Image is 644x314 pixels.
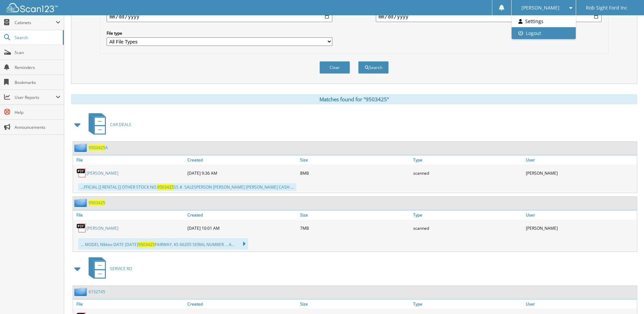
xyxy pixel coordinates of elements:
a: CAR DEALS [85,111,131,138]
a: Logout [512,27,576,39]
input: end [376,11,602,22]
a: Size [298,299,411,309]
div: Matches found for "9503425" [71,94,637,104]
span: CAR DEALS [110,122,131,127]
span: Rob Sight Ford Inc [586,6,627,10]
span: SERVICE RO [110,266,132,272]
span: Announcements [15,124,60,130]
div: scanned [411,166,524,180]
div: [PERSON_NAME] [524,221,637,235]
img: scan123-logo-white.svg [7,3,58,12]
a: Created [186,210,298,220]
a: [PERSON_NAME] [87,225,118,231]
a: Settings [512,15,576,27]
img: PDF.png [76,168,87,178]
img: PDF.png [76,223,87,233]
button: Search [358,61,389,74]
a: Size [298,210,411,220]
span: [PERSON_NAME] [521,6,559,10]
a: Created [186,155,298,164]
span: Help [15,109,60,115]
img: folder2.png [74,287,89,296]
a: Type [411,155,524,164]
a: 9503425A [89,145,108,151]
a: [PERSON_NAME] [87,170,118,176]
img: folder2.png [74,143,89,152]
a: File [73,155,186,164]
label: File type [107,30,332,36]
a: 6152745 [89,289,105,295]
a: Type [411,210,524,220]
span: User Reports [15,94,56,100]
a: File [73,210,186,220]
span: 9503425 [89,145,105,151]
a: User [524,299,637,309]
div: 7MB [298,221,411,235]
div: [DATE] 9:36 AM [186,166,298,180]
div: [PERSON_NAME] [524,166,637,180]
iframe: Chat Widget [610,281,644,314]
a: Created [186,299,298,309]
div: scanned [411,221,524,235]
div: 8MB [298,166,411,180]
img: folder2.png [74,198,89,207]
div: ...FFICIAL [] RENTAL [] OTHER STOCK NO. SS #. SALESPERSON [PERSON_NAME] [PERSON_NAME] CASH ... [78,183,296,191]
a: Type [411,299,524,309]
span: Search [15,35,59,40]
span: Cabinets [15,20,56,25]
button: Clear [319,61,350,74]
input: start [107,11,332,22]
span: 9503425 [157,184,174,190]
a: SERVICE RO [85,255,132,282]
a: Size [298,155,411,164]
a: 9503425 [89,200,105,206]
a: User [524,155,637,164]
span: Reminders [15,65,60,70]
div: [DATE] 10:01 AM [186,221,298,235]
a: File [73,299,186,309]
span: Scan [15,50,60,55]
span: Bookmarks [15,80,60,85]
span: 9503425 [138,242,155,247]
div: ... MODEL N§éeo DATE [DATE] FAIRWAY, KS 66205 SERIAL NUMBER ... A... [78,238,248,250]
a: User [524,210,637,220]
